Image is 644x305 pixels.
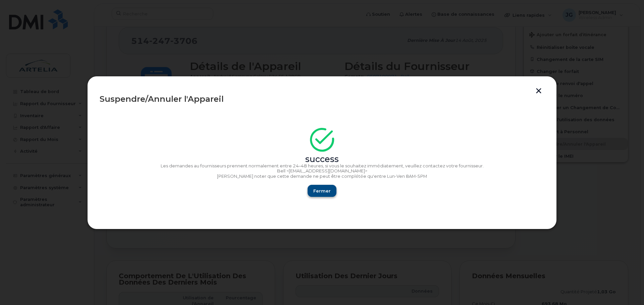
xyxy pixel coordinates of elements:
p: Les demandes au fournisseurs prennent normalement entre 24–48 heures, si vous le souhaitez immédi... [100,163,544,169]
p: [PERSON_NAME] noter que cette demande ne peut être complétée qu'entre Lun-Ven 8AM-5PM [100,174,544,179]
span: Fermer [313,188,331,194]
button: Fermer [308,185,336,197]
div: Suspendre/Annuler l'Appareil [100,95,544,103]
div: success [100,157,544,162]
p: Bell <[EMAIL_ADDRESS][DOMAIN_NAME]> [100,168,544,174]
